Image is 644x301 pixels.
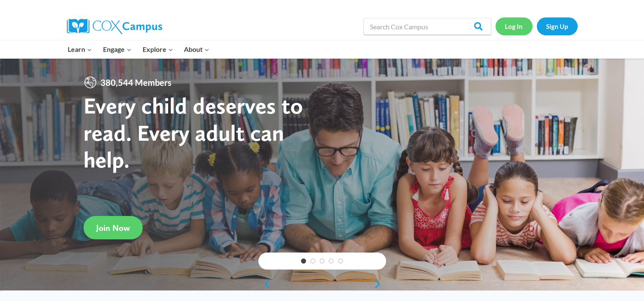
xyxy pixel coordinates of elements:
a: 3 [320,258,325,264]
strong: Every child deserves to read. Every adult can help. [83,92,303,173]
a: Join Now [83,216,143,239]
button: Child menu of About [178,40,215,58]
nav: Secondary Navigation [495,17,578,35]
input: Search Cox Campus [364,18,491,35]
button: Child menu of Learn [63,40,98,58]
a: Log In [495,17,532,35]
a: 5 [338,258,343,264]
button: Child menu of Explore [137,40,179,58]
span: 380,544 Members [97,76,175,89]
span: Join Now [96,223,130,233]
a: next [373,279,386,289]
img: Cox Campus [67,19,162,34]
a: 1 [301,258,306,264]
div: content slider buttons [258,275,386,292]
a: 2 [310,258,315,264]
a: Sign Up [537,17,578,35]
a: 4 [329,258,334,264]
nav: Primary Navigation [63,40,215,58]
button: Child menu of Engage [97,40,137,58]
a: previous [258,279,271,289]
